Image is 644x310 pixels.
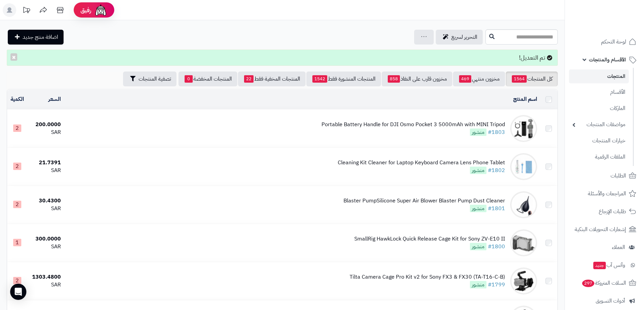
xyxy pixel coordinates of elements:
span: إشعارات التحويلات البنكية [575,225,626,234]
span: 858 [388,75,400,83]
div: SAR [30,243,61,251]
span: طلبات الإرجاع [599,207,626,216]
span: 2 [13,163,21,170]
span: وآتس آب [593,260,625,270]
a: خيارات المنتجات [569,134,629,148]
span: الطلبات [611,171,626,180]
a: مواصفات المنتجات [569,117,629,132]
a: المراجعات والأسئلة [569,186,640,202]
span: التحرير لسريع [451,33,477,41]
div: تم التعديل! [7,50,558,66]
div: SAR [30,205,61,213]
a: الكمية [10,95,24,103]
button: × [10,53,17,61]
a: الأقسام [569,85,629,100]
div: Portable Battery Handle for DJI Osmo Pocket 3 5000mAh with MINI Tripod [321,121,505,129]
span: 1 [13,239,21,246]
a: السلات المتروكة297 [569,275,640,291]
span: 1564 [512,75,527,83]
a: المنتجات [569,69,629,83]
a: المنتجات المنشورة فقط1542 [306,72,381,86]
div: SAR [30,167,61,174]
span: العملاء [612,243,625,252]
span: 2 [13,277,21,284]
div: SAR [30,129,61,136]
div: Open Intercom Messenger [10,284,26,300]
img: logo-2.png [598,17,638,31]
img: ai-face.png [94,3,108,17]
span: تصفية المنتجات [139,75,171,83]
a: مخزون قارب على النفاذ858 [382,72,452,86]
a: مخزون منتهي469 [453,72,505,86]
img: Cleaning Kit Cleaner for Laptop Keyboard Camera Lens Phone Tablet [510,153,537,180]
a: العملاء [569,239,640,255]
a: اضافة منتج جديد [8,30,64,45]
span: منشور [470,129,486,136]
div: 300.0000 [30,235,61,243]
div: 200.0000 [30,121,61,129]
span: 1542 [312,75,327,83]
img: SmallRig HawkLock Quick Release Cage Kit for Sony ZV-E10 II [510,229,537,256]
span: منشور [470,281,486,288]
a: كل المنتجات1564 [506,72,558,86]
a: لوحة التحكم [569,34,640,50]
a: المنتجات المخفضة0 [178,72,237,86]
a: #1800 [488,243,505,251]
img: Tilta Camera Cage Pro Kit v2 for Sony FX3 & FX30 (TA-T16-C-B) [510,267,537,294]
a: الماركات [569,101,629,116]
span: اضافة منتج جديد [23,33,58,41]
div: Blaster PumpSilicone Super Air Blower Blaster Pump Dust Cleaner [343,197,505,205]
a: السعر [48,95,61,103]
img: Portable Battery Handle for DJI Osmo Pocket 3 5000mAh with MINI Tripod [510,115,537,142]
span: 469 [459,75,471,83]
div: Tilta Camera Cage Pro Kit v2 for Sony FX3 & FX30 (TA-T16-C-B) [350,273,505,281]
a: #1799 [488,281,505,289]
a: طلبات الإرجاع [569,203,640,220]
button: تصفية المنتجات [123,72,176,86]
span: أدوات التسويق [596,296,625,306]
span: السلات المتروكة [581,278,626,288]
span: لوحة التحكم [601,37,626,47]
span: الأقسام والمنتجات [589,55,626,64]
div: 21.7391 [30,159,61,167]
a: إشعارات التحويلات البنكية [569,221,640,237]
a: المنتجات المخفية فقط22 [238,72,306,86]
span: منشور [470,205,486,212]
span: 2 [13,201,21,208]
div: Cleaning Kit Cleaner for Laptop Keyboard Camera Lens Phone Tablet [338,159,505,167]
a: #1802 [488,166,505,174]
img: Blaster PumpSilicone Super Air Blower Blaster Pump Dust Cleaner [510,191,537,218]
span: المراجعات والأسئلة [588,189,626,198]
div: SAR [30,281,61,289]
div: SmallRig HawkLock Quick Release Cage Kit for Sony ZV-E10 II [354,235,505,243]
a: تحديثات المنصة [18,3,35,19]
span: جديد [593,262,606,269]
div: 1303.4800 [30,273,61,281]
a: أدوات التسويق [569,293,640,309]
span: منشور [470,243,486,250]
a: التحرير لسريع [436,30,483,45]
a: اسم المنتج [513,95,537,103]
span: 297 [582,280,594,287]
a: #1803 [488,128,505,136]
a: #1801 [488,204,505,213]
span: رفيق [80,6,91,14]
span: 22 [244,75,254,83]
a: وآتس آبجديد [569,257,640,273]
a: الملفات الرقمية [569,150,629,164]
div: 30.4300 [30,197,61,205]
span: 2 [13,124,21,132]
a: الطلبات [569,168,640,184]
span: 0 [185,75,193,83]
span: منشور [470,167,486,174]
